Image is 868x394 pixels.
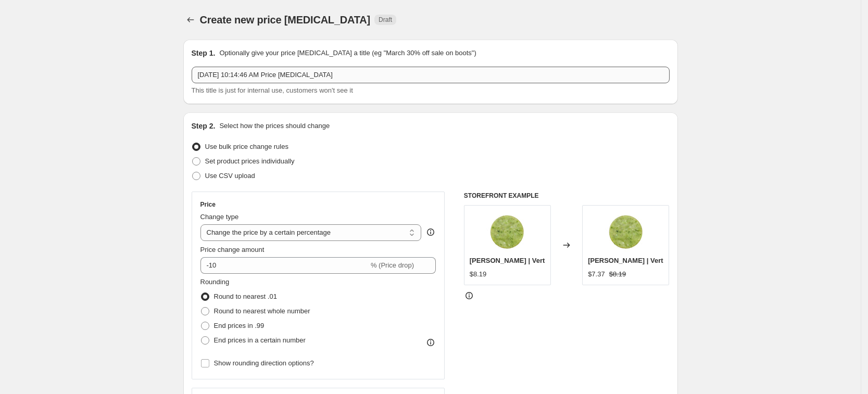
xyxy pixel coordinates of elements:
[192,86,353,94] span: This title is just for internal use, customers won't see it
[470,269,487,279] div: $8.19
[379,16,392,24] span: Draft
[200,246,265,253] span: Price change amount
[464,192,670,200] h6: STOREFRONT EXAMPLE
[588,257,663,264] span: [PERSON_NAME] | Vert
[183,12,198,27] button: Price change jobs
[200,257,369,274] input: -15
[425,227,436,237] div: help
[219,48,476,58] p: Optionally give your price [MEDICAL_DATA] a title (eg "March 30% off sale on boots")
[609,269,626,279] strike: $8.19
[588,269,605,279] div: $7.37
[200,14,371,26] span: Create new price [MEDICAL_DATA]
[214,359,314,367] span: Show rounding direction options?
[214,336,306,344] span: End prices in a certain number
[200,278,230,286] span: Rounding
[470,257,545,264] span: [PERSON_NAME] | Vert
[205,157,295,165] span: Set product prices individually
[200,200,216,209] h3: Price
[205,172,255,180] span: Use CSV upload
[214,307,310,315] span: Round to nearest whole number
[486,211,528,252] img: green-marble-jade-stone_501461df-42d3-48d5-a29c-df95ff4b407f_80x.jpg
[219,121,330,131] p: Select how the prices should change
[192,121,216,131] h2: Step 2.
[200,213,239,221] span: Change type
[192,67,670,83] input: 30% off holiday sale
[205,143,288,150] span: Use bulk price change rules
[192,48,216,58] h2: Step 1.
[214,322,265,329] span: End prices in .99
[214,293,277,300] span: Round to nearest .01
[605,211,647,252] img: green-marble-jade-stone_501461df-42d3-48d5-a29c-df95ff4b407f_80x.jpg
[371,261,414,269] span: % (Price drop)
